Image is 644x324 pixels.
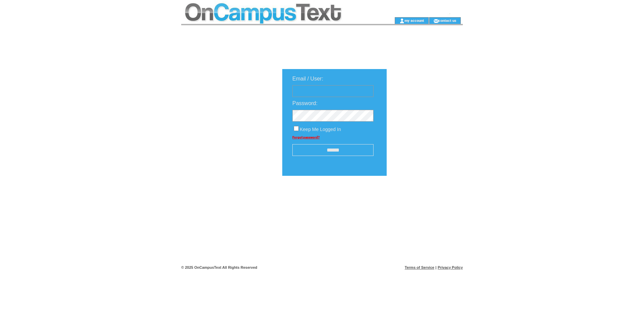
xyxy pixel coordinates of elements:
[436,265,437,269] span: |
[292,76,323,82] span: Email / User:
[406,193,440,201] img: transparent.png;jsessionid=907C9B5A877F597E19FBB4A478F2B6E4
[300,127,341,132] span: Keep Me Logged In
[405,265,434,269] a: Terms of Service
[292,100,318,106] span: Password:
[438,265,463,269] a: Privacy Policy
[439,18,456,23] a: contact us
[181,265,257,269] span: © 2025 OnCampusText All Rights Reserved
[399,18,405,24] img: account_icon.gif;jsessionid=907C9B5A877F597E19FBB4A478F2B6E4
[433,18,439,24] img: contact_us_icon.gif;jsessionid=907C9B5A877F597E19FBB4A478F2B6E4
[405,18,424,23] a: my account
[292,135,320,139] a: Forgot password?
